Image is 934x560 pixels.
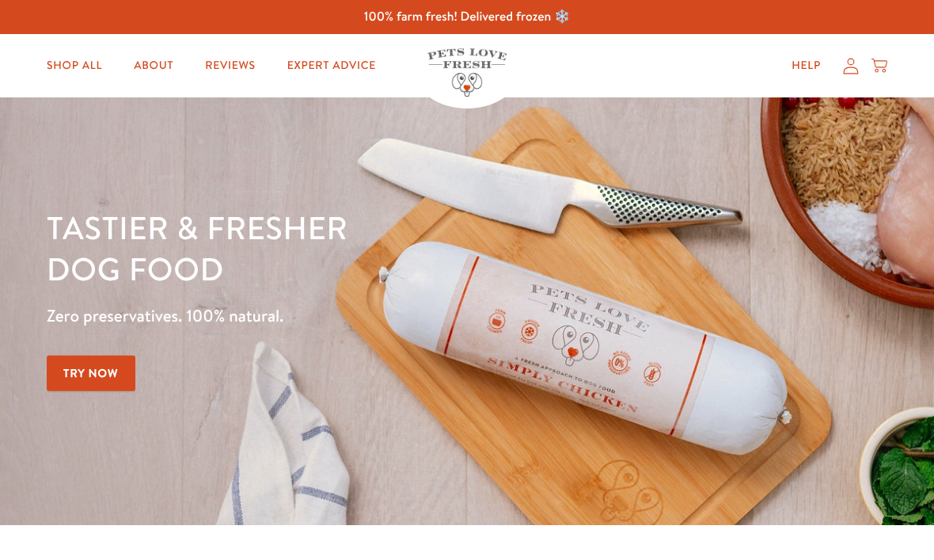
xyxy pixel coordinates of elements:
a: Shop All [34,50,115,82]
a: Expert Advice [275,50,389,82]
p: Zero preservatives. 100% natural. [47,302,607,330]
a: Help [779,50,833,82]
h1: Tastier & fresher dog food [47,207,607,289]
a: About [121,50,186,82]
a: Try Now [47,356,135,391]
img: Pets Love Fresh [427,48,507,97]
a: Reviews [192,50,268,82]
